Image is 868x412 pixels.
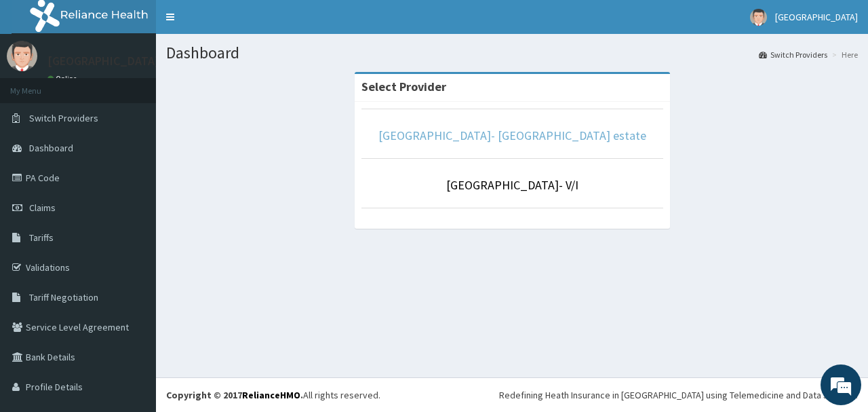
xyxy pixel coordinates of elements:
span: Tariffs [29,231,54,244]
h1: Dashboard [166,44,858,62]
span: Switch Providers [29,112,98,124]
a: [GEOGRAPHIC_DATA]- [GEOGRAPHIC_DATA] estate [378,128,646,143]
img: User Image [750,9,767,26]
img: User Image [7,41,37,71]
span: Tariff Negotiation [29,291,98,303]
footer: All rights reserved. [156,377,868,412]
span: Dashboard [29,142,73,154]
strong: Copyright © 2017 . [166,389,303,401]
a: Switch Providers [759,49,827,60]
a: RelianceHMO [242,389,300,401]
span: [GEOGRAPHIC_DATA] [775,11,858,23]
p: [GEOGRAPHIC_DATA] [47,55,159,67]
div: Redefining Heath Insurance in [GEOGRAPHIC_DATA] using Telemedicine and Data Science! [499,388,858,402]
li: Here [829,49,858,60]
a: Online [47,74,80,83]
span: Claims [29,202,56,214]
a: [GEOGRAPHIC_DATA]- V/I [446,177,578,193]
strong: Select Provider [361,79,446,94]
